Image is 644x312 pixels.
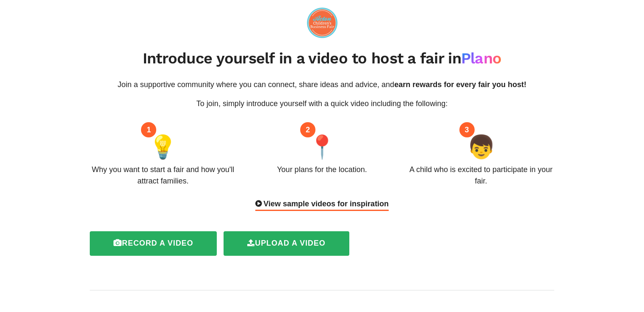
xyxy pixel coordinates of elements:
[461,49,501,67] span: Plano
[300,122,315,137] div: 2
[90,164,236,187] div: Why you want to start a fair and how you'll attract families.
[90,231,217,256] label: Record a video
[459,122,475,137] div: 3
[149,130,177,164] span: 💡
[90,79,554,90] p: Join a supportive community where you can connect, share ideas and advice, and
[255,198,389,211] div: View sample videos for inspiration
[308,130,336,164] span: 📍
[394,80,526,89] span: earn rewards for every fair you host!
[408,164,554,187] div: A child who is excited to participate in your fair.
[277,164,367,175] div: Your plans for the location.
[307,8,337,38] img: logo-09e7f61fd0461591446672a45e28a4aa4e3f772ea81a4ddf9c7371a8bcc222a1.png
[224,231,349,256] label: Upload a video
[90,49,554,68] h2: Introduce yourself in a video to host a fair in
[141,122,156,137] div: 1
[90,98,554,109] p: To join, simply introduce yourself with a quick video including the following:
[467,130,495,164] span: 👦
